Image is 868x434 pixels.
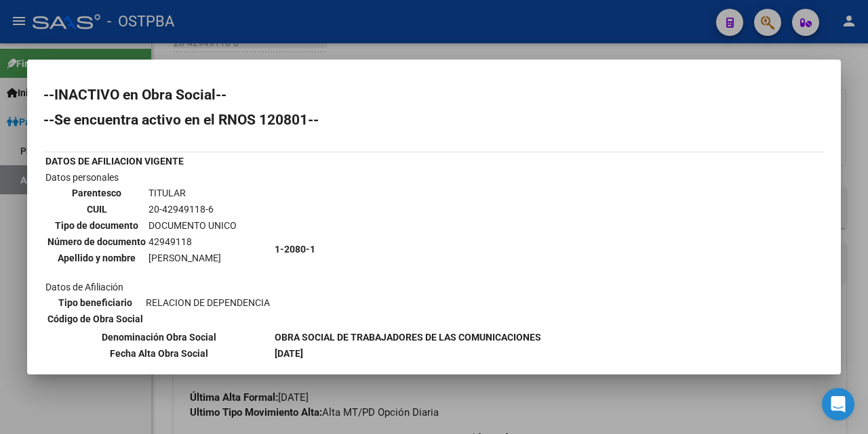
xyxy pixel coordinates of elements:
[45,170,273,328] td: Datos personales Datos de Afiliación
[275,348,303,359] b: [DATE]
[47,311,144,326] th: Código de Obra Social
[47,202,146,217] th: CUIL
[45,330,273,345] th: Denominación Obra Social
[43,88,825,102] h2: --INACTIVO en Obra Social--
[47,186,146,200] th: Parentesco
[47,251,146,265] th: Apellido y nombre
[47,234,146,249] th: Número de documento
[148,218,237,233] td: DOCUMENTO UNICO
[43,113,825,127] h2: --Se encuentra activo en el RNOS 120801--
[822,388,854,420] div: Open Intercom Messenger
[145,295,271,310] td: RELACION DE DEPENDENCIA
[148,234,237,249] td: 42949118
[148,251,237,265] td: [PERSON_NAME]
[47,295,144,310] th: Tipo beneficiario
[275,244,315,255] b: 1-2080-1
[275,332,541,343] b: OBRA SOCIAL DE TRABAJADORES DE LAS COMUNICACIONES
[148,202,237,217] td: 20-42949118-6
[47,218,146,233] th: Tipo de documento
[45,346,273,361] th: Fecha Alta Obra Social
[148,186,237,200] td: TITULAR
[45,156,184,167] b: DATOS DE AFILIACION VIGENTE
